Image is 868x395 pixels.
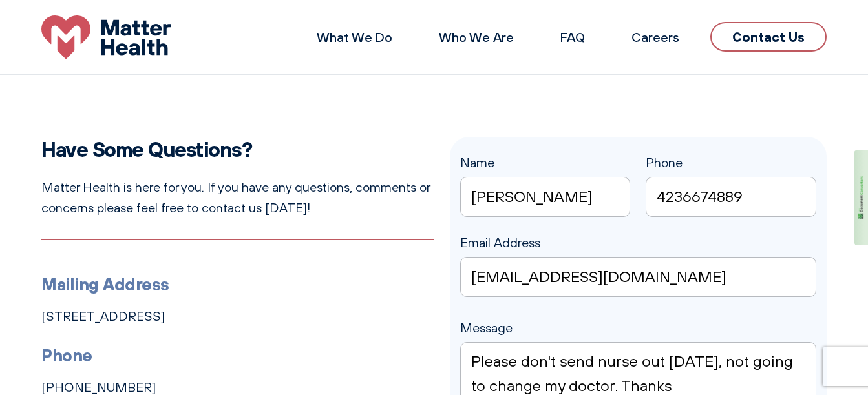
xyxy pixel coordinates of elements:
a: [PHONE_NUMBER] [41,380,156,395]
h3: Mailing Address [41,271,434,298]
h3: Phone [41,342,434,369]
label: Phone [646,155,816,201]
img: 1EdhxLVo1YiRZ3Z8BN9RqzlQoUKFChUqVNCHvwChSTTdtRxrrAAAAABJRU5ErkJggg== [857,175,865,219]
label: Email Address [460,235,817,281]
a: Careers [631,29,679,45]
a: FAQ [560,29,585,45]
input: Name [460,177,631,217]
a: Who We Are [439,29,514,45]
label: Name [460,155,631,201]
p: Matter Health is here for you. If you have any questions, comments or concerns please feel free t... [41,177,434,218]
a: Contact Us [710,22,827,52]
input: Email Address [460,257,817,297]
a: [STREET_ADDRESS] [41,309,165,324]
h2: Have Some Questions? [41,137,434,161]
input: Phone [646,177,816,217]
a: What We Do [317,29,392,45]
label: Message [460,320,817,356]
